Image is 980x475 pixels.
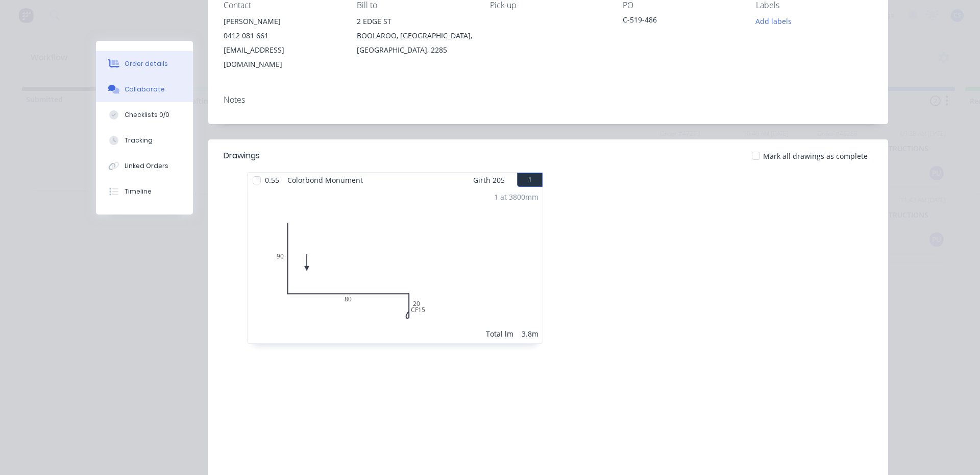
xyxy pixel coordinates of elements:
[96,77,193,102] button: Collaborate
[517,173,543,187] button: 1
[763,151,868,161] span: Mark all drawings as complete
[96,102,193,128] button: Checklists 0/0
[494,192,538,202] div: 1 at 3800mm
[248,187,543,343] div: 09080CF15201 at 3800mmTotal lm3.8m
[224,1,340,10] div: Contact
[473,173,505,187] span: Girth 205
[486,328,513,339] div: Total lm
[224,43,340,72] div: [EMAIL_ADDRESS][DOMAIN_NAME]
[261,173,283,187] span: 0.55
[623,1,740,10] div: PO
[357,1,474,10] div: Bill to
[125,110,169,120] div: Checklists 0/0
[125,187,152,196] div: Timeline
[522,328,538,339] div: 3.8m
[224,14,340,72] div: [PERSON_NAME]0412 081 661[EMAIL_ADDRESS][DOMAIN_NAME]
[125,161,168,171] div: Linked Orders
[96,128,193,153] button: Tracking
[96,179,193,204] button: Timeline
[224,95,873,105] div: Notes
[750,14,797,28] button: Add labels
[490,1,607,10] div: Pick up
[357,29,474,57] div: BOOLAROO, [GEOGRAPHIC_DATA], [GEOGRAPHIC_DATA], 2285
[96,153,193,179] button: Linked Orders
[623,14,740,29] div: C-519-486
[283,173,367,187] span: Colorbond Monument
[224,29,340,43] div: 0412 081 661
[125,59,168,68] div: Order details
[96,51,193,77] button: Order details
[357,14,474,29] div: 2 EDGE ST
[224,14,340,29] div: [PERSON_NAME]
[125,85,165,94] div: Collaborate
[357,14,474,57] div: 2 EDGE STBOOLAROO, [GEOGRAPHIC_DATA], [GEOGRAPHIC_DATA], 2285
[224,150,260,162] div: Drawings
[756,1,873,10] div: Labels
[125,136,153,145] div: Tracking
